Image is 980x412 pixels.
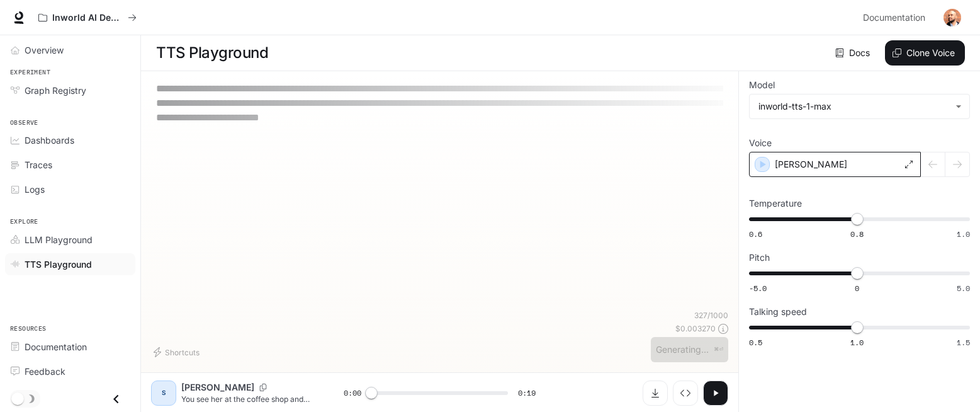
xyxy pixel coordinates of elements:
span: Documentation [863,10,925,26]
a: TTS Playground [5,253,135,275]
button: Copy Voice ID [254,384,272,391]
a: Dashboards [5,129,135,151]
p: Pitch [749,253,770,262]
span: -5.0 [749,283,767,294]
button: Close drawer [102,386,130,412]
a: Feedback [5,360,135,382]
span: 0:00 [344,387,361,399]
span: Traces [25,158,52,171]
button: User avatar [940,5,965,30]
span: Logs [25,183,45,196]
span: Dark mode toggle [11,391,24,405]
span: 0.5 [749,337,762,348]
a: LLM Playground [5,229,135,251]
span: TTS Playground [25,258,92,271]
a: Overview [5,39,135,61]
p: Inworld AI Demos [52,13,123,23]
p: Voice [749,139,772,147]
a: Documentation [5,336,135,358]
span: 0.8 [850,229,864,239]
button: All workspaces [33,5,142,30]
span: 0 [855,283,859,294]
span: Graph Registry [25,84,86,97]
a: Docs [833,40,875,66]
button: Inspect [673,381,698,406]
a: Graph Registry [5,79,135,101]
span: 1.0 [850,337,864,348]
button: Download audio [643,381,668,406]
span: 0:19 [518,387,536,399]
img: User avatar [943,9,961,26]
span: Overview [25,43,64,57]
p: You see her at the coffee shop and your brain just... stops. Your mind is racing: 'What if she's ... [181,394,313,404]
p: Talking speed [749,307,807,316]
div: inworld-tts-1-max [750,94,969,118]
a: Documentation [858,5,935,30]
span: Documentation [25,340,87,353]
p: Temperature [749,199,802,208]
span: Feedback [25,365,65,378]
div: inworld-tts-1-max [758,100,949,113]
a: Logs [5,178,135,200]
button: Clone Voice [885,40,965,66]
div: S [154,383,174,403]
p: [PERSON_NAME] [181,381,254,394]
span: LLM Playground [25,233,93,246]
span: 1.5 [957,337,970,348]
p: Model [749,81,775,89]
span: 1.0 [957,229,970,239]
p: [PERSON_NAME] [775,158,847,171]
span: 5.0 [957,283,970,294]
button: Shortcuts [151,342,205,362]
p: $ 0.003270 [675,323,716,334]
h1: TTS Playground [156,40,268,66]
span: 0.6 [749,229,762,239]
a: Traces [5,154,135,176]
span: Dashboards [25,134,74,147]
